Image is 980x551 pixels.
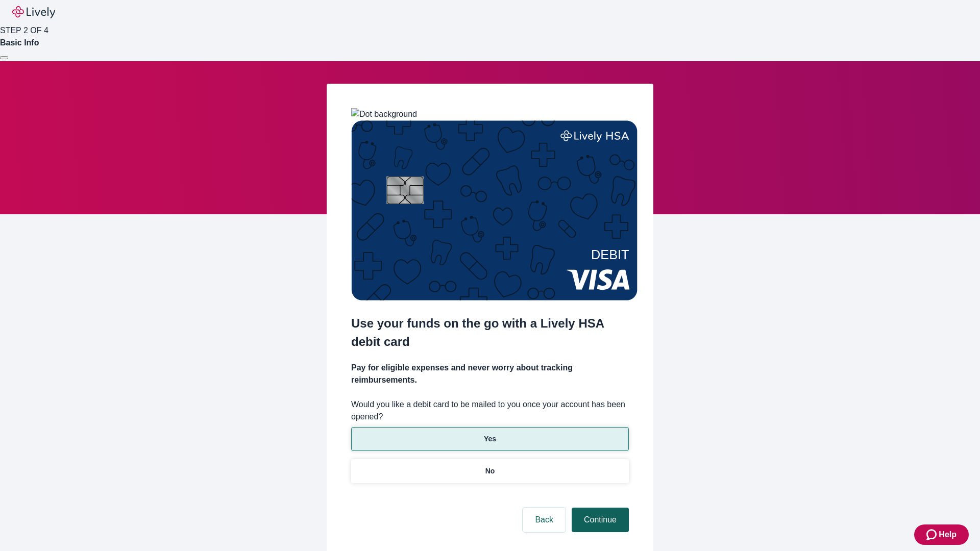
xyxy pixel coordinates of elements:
[485,466,495,477] p: No
[351,362,629,386] h4: Pay for eligible expenses and never worry about tracking reimbursements.
[351,427,629,451] button: Yes
[939,529,957,541] span: Help
[351,398,629,423] label: Would you like a debit card to be mailed to you once your account has been opened?
[12,6,55,18] img: Lively
[572,508,629,532] button: Continue
[523,508,566,532] button: Back
[351,120,638,300] img: Debit card
[351,108,417,120] img: Dot background
[914,524,969,545] button: Zendesk support iconHelp
[926,529,939,541] svg: Zendesk support icon
[351,314,629,351] h2: Use your funds on the go with a Lively HSA debit card
[484,434,496,444] p: Yes
[351,459,629,483] button: No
